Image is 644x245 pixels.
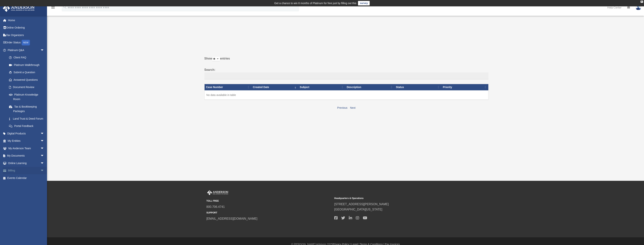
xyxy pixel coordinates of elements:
[204,84,251,90] th: Case Number: activate to sort column ascending
[5,54,48,61] a: Client FAQ
[358,1,370,5] a: survey
[204,67,488,80] label: Search:
[5,122,48,130] a: Portal Feedback
[441,84,488,90] th: Priority: activate to sort column ascending
[350,106,356,109] a: Next
[5,76,46,84] a: Answered Questions
[40,145,48,152] span: arrow_drop_down
[206,199,332,203] small: TOLL FREE
[298,84,345,90] th: Subject: activate to sort column ascending
[334,196,460,200] small: Headquarters & Operations
[5,91,48,103] a: Platinum Knowledge Room
[40,159,48,167] span: arrow_drop_down
[206,217,257,220] a: [EMAIL_ADDRESS][DOMAIN_NAME]
[3,46,48,54] a: Platinum Q&Aarrow_drop_down
[204,56,488,65] label: Show entries
[274,1,357,5] div: Get a chance to win 6 months of Platinum for free just by filling out this
[206,211,332,215] small: SUPPORT
[5,115,48,122] a: Land Trust & Deed Forum
[5,103,48,115] a: Tax & Bookkeeping Packages
[636,5,641,10] img: User Pic
[206,190,229,195] img: Anderson Advisors Platinum Portal
[40,46,48,54] span: arrow_drop_down
[337,106,347,109] a: Previous
[2,5,36,12] img: Anderson Advisors Platinum Portal
[334,203,389,206] a: [STREET_ADDRESS][PERSON_NAME]
[345,84,394,90] th: Description: activate to sort column ascending
[3,152,50,160] a: My Documentsarrow_drop_down
[51,7,55,10] a: menu
[251,84,298,90] th: Created Date: activate to sort column ascending
[5,61,48,69] a: Platinum Walkthrough
[5,84,48,91] a: Document Review
[3,24,50,32] a: Online Ordering
[3,137,50,145] a: My Entitiesarrow_drop_down
[40,130,48,137] span: arrow_drop_down
[40,152,48,160] span: arrow_drop_down
[3,167,50,174] a: Billingarrow_drop_down
[51,5,55,10] i: menu
[3,39,50,47] a: Order StatusNEW
[63,5,67,9] i: search
[3,159,50,167] a: Online Learningarrow_drop_down
[3,17,50,24] a: Home
[204,72,488,80] input: Search:
[5,69,48,76] a: Submit a Question
[3,31,50,39] a: Tax Organizers
[204,90,488,100] td: No data available in table
[641,1,643,3] div: close
[206,205,225,208] a: 800.706.4741
[3,145,50,152] a: My Anderson Teamarrow_drop_down
[212,57,220,61] select: Showentries
[3,174,50,182] a: Events Calendar
[40,137,48,145] span: arrow_drop_down
[22,40,30,45] div: NEW
[394,84,441,90] th: Status: activate to sort column ascending
[334,208,382,211] a: [GEOGRAPHIC_DATA][US_STATE]
[3,130,50,137] a: Digital Productsarrow_drop_down
[40,167,48,175] span: arrow_drop_down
